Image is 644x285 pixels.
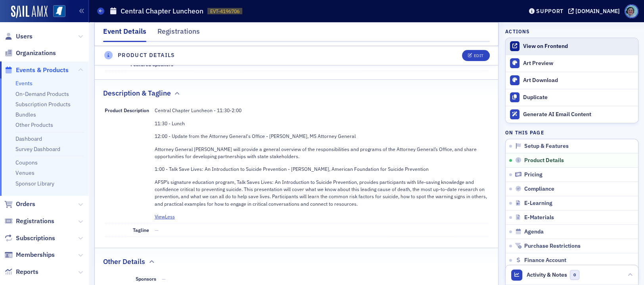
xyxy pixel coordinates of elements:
[155,178,489,208] p: AFSP’s signature education program, Talk Saves Lives: An Introduction to Suicide Prevention, prov...
[524,157,564,164] span: Product Details
[524,214,554,221] span: E-Materials
[210,8,240,15] span: EVT-4196706
[625,4,638,18] span: Profile
[4,217,54,226] a: Registrations
[53,5,65,17] img: SailAMX
[155,107,489,114] p: Central Chapter Luncheon - 11:30-2:00
[15,80,33,87] a: Events
[15,180,54,187] a: Sponsor Library
[505,129,638,136] h4: On this page
[136,275,156,282] span: Sponsors
[15,169,34,176] a: Venues
[524,228,544,235] span: Agenda
[103,88,171,98] h2: Description & Tagline
[15,159,38,166] a: Coupons
[15,121,53,128] a: Other Products
[118,51,175,59] h4: Product Details
[155,132,489,140] p: 12:00 - Update from the Attorney General's Office - [PERSON_NAME], MS Attorney General
[4,49,56,57] a: Organizations
[506,55,638,72] a: Art Preview
[11,6,48,18] img: SailAMX
[16,234,55,243] span: Subscriptions
[155,213,175,220] button: ViewLess
[524,243,581,250] span: Purchase Restrictions
[155,145,489,160] p: Attorney General [PERSON_NAME] will provide a general overview of the responsibilities and progra...
[15,145,60,153] a: Survey Dashboard
[523,94,634,101] div: Duplicate
[523,111,634,118] div: Generate AI Email Content
[121,6,203,16] h1: Central Chapter Luncheon
[506,38,638,55] a: View on Frontend
[4,200,35,208] a: Orders
[103,256,145,267] h2: Other Details
[16,32,33,41] span: Users
[130,61,173,67] span: Featured Speakers
[575,8,620,15] div: [DOMAIN_NAME]
[523,60,634,67] div: Art Preview
[155,227,159,233] span: —
[16,49,56,57] span: Organizations
[527,271,567,279] span: Activity & Notes
[524,200,552,207] span: E-Learning
[570,270,580,280] span: 0
[15,111,36,118] a: Bundles
[506,106,638,123] button: Generate AI Email Content
[133,227,149,233] span: Tagline
[16,200,35,208] span: Orders
[105,107,149,113] span: Product Description
[16,217,54,226] span: Registrations
[15,90,69,98] a: On-Demand Products
[15,135,42,142] a: Dashboard
[4,251,55,259] a: Memberships
[4,234,55,243] a: Subscriptions
[179,61,183,67] span: —
[4,32,33,41] a: Users
[524,186,554,193] span: Compliance
[506,89,638,106] button: Duplicate
[48,5,65,19] a: View Homepage
[462,50,489,61] button: Edit
[524,171,542,178] span: Pricing
[157,26,200,41] div: Registrations
[4,268,38,276] a: Reports
[523,43,634,50] div: View on Frontend
[506,72,638,89] a: Art Download
[524,257,566,264] span: Finance Account
[162,275,166,282] span: —
[473,54,483,58] div: Edit
[568,8,623,14] button: [DOMAIN_NAME]
[536,8,563,15] div: Support
[505,28,530,35] h4: Actions
[155,120,489,127] p: 11:30 - Lunch
[155,165,489,172] p: 1:00 - Talk Save Lives: An Introduction to Suicide Prevention - [PERSON_NAME], American Foundatio...
[4,66,69,75] a: Events & Products
[103,26,146,42] div: Event Details
[15,101,71,108] a: Subscription Products
[16,268,38,276] span: Reports
[524,143,569,150] span: Setup & Features
[523,77,634,84] div: Art Download
[16,66,69,75] span: Events & Products
[16,251,55,259] span: Memberships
